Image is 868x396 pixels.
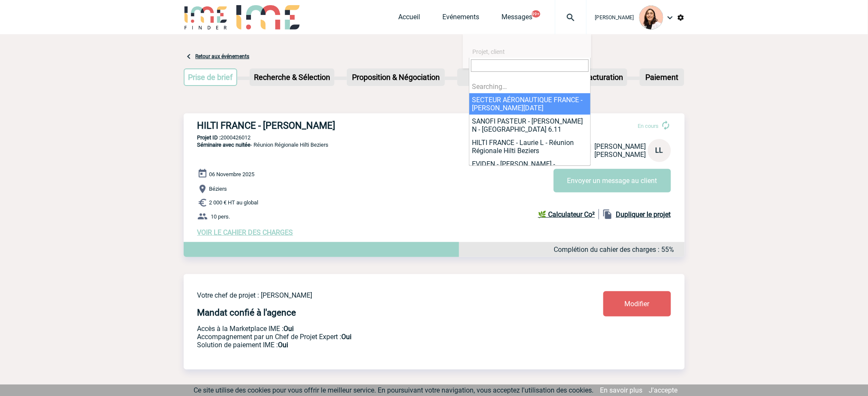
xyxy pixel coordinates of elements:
[532,10,540,18] button: 99+
[197,291,553,299] p: Votre chef de projet : [PERSON_NAME]
[197,325,553,333] p: Accès à la Marketplace IME :
[595,142,646,151] span: [PERSON_NAME]
[538,210,595,219] b: 🌿 Calculateur Co²
[458,69,501,85] p: Devis
[348,69,444,85] p: Proposition & Négociation
[185,69,237,85] p: Prise de brief
[251,69,334,85] p: Recherche & Sélection
[469,157,591,195] li: EVIDEN - [PERSON_NAME] - CENTRALISATION - projet Luxembourg Defence Technology and Innovation Day
[473,48,505,55] span: Projet, client
[600,386,643,394] a: En savoir plus
[399,13,421,25] a: Accueil
[595,151,646,159] span: [PERSON_NAME]
[342,333,352,341] b: Oui
[278,341,289,349] b: Oui
[469,115,591,136] li: SANOFI PASTEUR - [PERSON_NAME] N - [GEOGRAPHIC_DATA] 6.11
[538,209,599,219] a: 🌿 Calculateur Co²
[197,307,296,318] h4: Mandat confié à l'agence
[638,123,659,129] span: En cours
[603,209,613,219] img: file_copy-black-24dp.png
[197,142,329,148] span: - Réunion Régionale Hilti Beziers
[469,80,591,93] li: Searching…
[194,386,594,394] span: Ce site utilise des cookies pour vous offrir le meilleur service. En poursuivant votre navigation...
[197,333,553,341] p: Prestation payante
[581,69,626,85] p: Facturation
[469,93,591,115] li: SECTEUR AÉRONAUTIQUE FRANCE - [PERSON_NAME][DATE]
[595,15,634,21] span: [PERSON_NAME]
[197,341,553,349] p: Conformité aux process achat client, Prise en charge de la facturation, Mutualisation de plusieur...
[616,210,671,219] b: Dupliquer le projet
[554,169,671,192] button: Envoyer un message au client
[656,146,663,154] span: LL
[197,228,293,236] a: VOIR LE CAHIER DES CHARGES
[184,5,228,30] img: IME-Finder
[197,134,221,141] b: Projet ID :
[641,69,683,85] p: Paiement
[209,200,259,206] span: 2 000 € HT au global
[184,134,685,141] p: 2000426012
[639,6,663,30] img: 129834-0.png
[209,171,255,177] span: 06 Novembre 2025
[443,13,480,25] a: Evénements
[197,142,251,148] span: Séminaire avec nuitée
[284,325,294,333] b: Oui
[196,53,250,59] a: Retour aux événements
[211,213,230,220] span: 10 pers.
[197,120,454,131] h3: HILTI FRANCE - [PERSON_NAME]
[502,13,533,25] a: Messages
[469,136,591,157] li: HILTI FRANCE - Laurie L - Réunion Régionale Hilti Beziers
[209,186,227,192] span: Béziers
[649,386,678,394] a: J'accepte
[625,300,650,308] span: Modifier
